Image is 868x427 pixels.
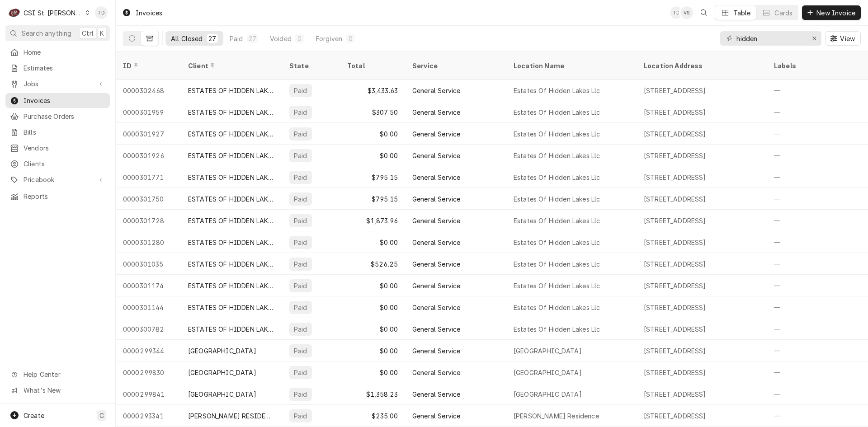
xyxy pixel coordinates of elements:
[340,231,405,253] div: $0.00
[644,61,758,70] div: Location Address
[24,112,105,121] span: Purchase Orders
[644,238,706,247] div: [STREET_ADDRESS]
[412,86,460,95] div: General Service
[95,6,108,19] div: Tim Devereux's Avatar
[514,216,600,225] div: Estates Of Hidden Lakes Llc
[5,76,110,91] a: Go to Jobs
[24,8,82,18] div: CSI St. [PERSON_NAME]
[644,389,706,399] div: [STREET_ADDRESS]
[347,61,396,70] div: Total
[697,5,711,20] button: Open search
[5,109,110,124] a: Purchase Orders
[340,361,405,383] div: $0.00
[412,173,460,182] div: General Service
[188,324,275,334] div: ESTATES OF HIDDEN LAKES LLC
[644,173,706,182] div: [STREET_ADDRESS]
[24,47,105,57] span: Home
[514,303,600,312] div: Estates Of Hidden Lakes Llc
[24,175,92,184] span: Pricebook
[5,125,110,140] a: Bills
[412,281,460,291] div: General Service
[293,303,308,312] div: Paid
[188,281,275,291] div: ESTATES OF HIDDEN LAKES LLC
[5,189,110,204] a: Reports
[514,194,600,204] div: Estates Of Hidden Lakes Llc
[644,259,706,269] div: [STREET_ADDRESS]
[123,61,172,70] div: ID
[412,108,460,117] div: General Service
[340,383,405,405] div: $1,358.23
[412,259,460,269] div: General Service
[514,411,599,421] div: [PERSON_NAME] Residence
[188,194,275,204] div: ESTATES OF HIDDEN LAKES LLC
[316,34,342,43] div: Forgiven
[412,216,460,225] div: General Service
[8,6,21,19] div: C
[340,318,405,340] div: $0.00
[733,8,751,18] div: Table
[514,173,600,182] div: Estates Of Hidden Lakes Llc
[293,389,308,399] div: Paid
[5,156,110,171] a: Clients
[514,108,600,117] div: Estates Of Hidden Lakes Llc
[644,411,706,421] div: [STREET_ADDRESS]
[297,34,302,43] div: 0
[24,63,105,73] span: Estimates
[249,34,256,43] div: 27
[340,188,405,210] div: $795.15
[340,101,405,123] div: $307.50
[514,238,600,247] div: Estates Of Hidden Lakes Llc
[100,28,104,38] span: K
[412,194,460,204] div: General Service
[289,61,333,70] div: State
[270,34,292,43] div: Voided
[293,368,308,377] div: Paid
[116,101,181,123] div: 0000301959
[188,346,256,356] div: [GEOGRAPHIC_DATA]
[412,346,460,356] div: General Service
[774,8,793,18] div: Cards
[116,296,181,318] div: 0000301144
[514,151,600,160] div: Estates Of Hidden Lakes Llc
[514,86,600,95] div: Estates Of Hidden Lakes Llc
[293,173,308,182] div: Paid
[293,194,308,204] div: Paid
[644,303,706,312] div: [STREET_ADDRESS]
[293,346,308,356] div: Paid
[293,281,308,291] div: Paid
[5,45,110,60] a: Home
[188,108,275,117] div: ESTATES OF HIDDEN LAKES LLC
[340,166,405,188] div: $795.15
[24,412,44,419] span: Create
[188,129,275,139] div: ESTATES OF HIDDEN LAKES LLC
[5,383,110,398] a: Go to What's New
[5,141,110,155] a: Vendors
[82,28,94,38] span: Ctrl
[348,34,353,43] div: 0
[644,86,706,95] div: [STREET_ADDRESS]
[412,389,460,399] div: General Service
[680,6,693,19] div: VS
[340,123,405,145] div: $0.00
[188,238,275,247] div: ESTATES OF HIDDEN LAKES LLC
[188,259,275,269] div: ESTATES OF HIDDEN LAKES LLC
[514,346,582,356] div: [GEOGRAPHIC_DATA]
[514,61,627,70] div: Location Name
[412,238,460,247] div: General Service
[514,389,582,399] div: [GEOGRAPHIC_DATA]
[116,253,181,275] div: 0000301035
[95,6,108,19] div: TD
[116,318,181,340] div: 0000300782
[514,281,600,291] div: Estates Of Hidden Lakes Llc
[230,34,243,43] div: Paid
[293,411,308,421] div: Paid
[5,93,110,108] a: Invoices
[644,368,706,377] div: [STREET_ADDRESS]
[188,86,275,95] div: ESTATES OF HIDDEN LAKES LLC
[412,303,460,312] div: General Service
[5,61,110,75] a: Estimates
[293,238,308,247] div: Paid
[188,151,275,160] div: ESTATES OF HIDDEN LAKES LLC
[293,86,308,95] div: Paid
[412,411,460,421] div: General Service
